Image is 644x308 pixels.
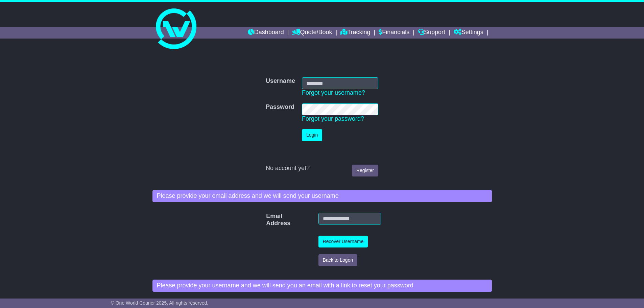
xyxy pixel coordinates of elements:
a: Support [418,27,445,39]
button: Recover Username [318,236,368,247]
div: Please provide your email address and we will send your username [152,190,492,202]
div: No account yet? [266,165,378,172]
a: Tracking [340,27,370,39]
a: Forgot your password? [302,115,364,122]
a: Dashboard [248,27,284,39]
a: Settings [454,27,483,39]
label: Username [266,77,295,85]
a: Forgot your username? [302,89,365,96]
a: Financials [379,27,409,39]
button: Back to Logon [318,254,358,266]
button: Login [302,129,322,141]
label: Password [266,103,294,111]
a: Quote/Book [292,27,332,39]
a: Register [352,165,378,176]
span: © One World Courier 2025. All rights reserved. [111,300,209,306]
label: Email Address [263,213,275,227]
div: Please provide your username and we will send you an email with a link to reset your password [152,280,492,292]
